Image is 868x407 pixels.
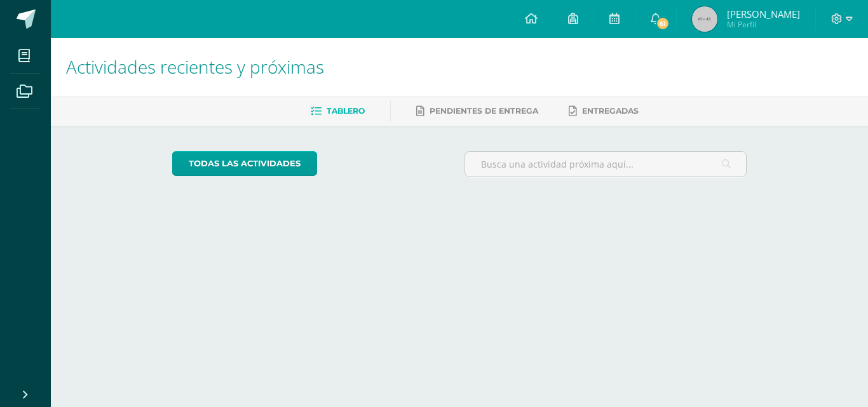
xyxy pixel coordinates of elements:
[465,152,747,177] input: Busca una actividad próxima aquí...
[327,106,365,116] span: Tablero
[692,6,717,32] img: 45x45
[582,106,639,116] span: Entregadas
[430,106,538,116] span: Pendientes de entrega
[311,101,365,121] a: Tablero
[416,101,538,121] a: Pendientes de entrega
[656,17,670,30] span: 61
[727,8,800,20] span: [PERSON_NAME]
[569,101,639,121] a: Entregadas
[66,55,324,79] span: Actividades recientes y próximas
[172,151,317,176] a: todas las Actividades
[727,19,800,30] span: Mi Perfil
